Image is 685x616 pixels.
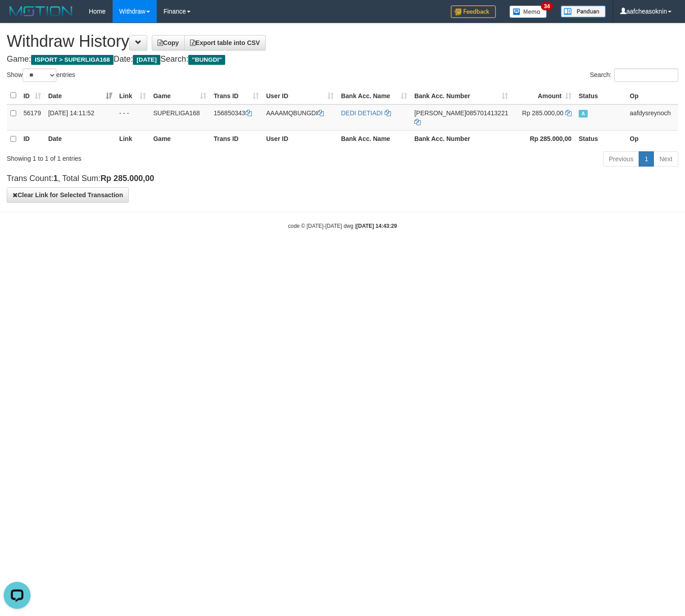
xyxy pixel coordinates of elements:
[45,104,116,131] td: [DATE] 14:11:52
[626,130,678,147] th: Op
[133,55,160,65] span: [DATE]
[45,87,116,104] th: Date: activate to sort column ascending
[7,55,678,64] h4: Game: Date: Search:
[100,174,154,183] strong: Rp 285.000,00
[150,104,210,131] td: SUPERLIGA168
[184,35,266,50] a: Export table into CSV
[152,35,185,50] a: Copy
[116,87,150,104] th: Link: activate to sort column ascending
[356,223,397,229] strong: [DATE] 14:43:29
[150,87,210,104] th: Game: activate to sort column ascending
[31,55,113,65] span: ISPORT > SUPERLIGA168
[20,130,45,147] th: ID
[530,135,572,142] strong: Rp 285.000,00
[210,130,262,147] th: Trans ID
[210,104,262,131] td: 156850343
[639,151,654,167] a: 1
[263,130,337,147] th: User ID
[337,87,411,104] th: Bank Acc. Name: activate to sort column ascending
[158,39,179,46] span: Copy
[451,5,496,18] img: Feedback.jpg
[7,32,678,50] h1: Withdraw History
[263,104,337,131] td: AAAAMQBUNGDI
[341,109,383,117] a: DEDI DETIADI
[579,110,588,118] span: Approved
[23,68,56,82] select: Showentries
[411,130,512,147] th: Bank Acc. Number
[7,150,279,163] div: Showing 1 to 1 of 1 entries
[337,130,411,147] th: Bank Acc. Name
[614,68,678,82] input: Search:
[414,109,466,117] span: [PERSON_NAME]
[263,87,337,104] th: User ID: activate to sort column ascending
[603,151,639,167] a: Previous
[288,223,397,229] small: code © [DATE]-[DATE] dwg |
[4,4,31,31] button: Open LiveChat chat widget
[575,87,626,104] th: Status
[7,174,678,183] h4: Trans Count: , Total Sum:
[541,2,553,10] span: 34
[53,174,58,183] strong: 1
[509,5,547,18] img: Button%20Memo.svg
[653,151,678,167] a: Next
[188,55,225,65] span: "BUNGDI"
[522,109,563,117] span: Rp 285.000,00
[7,5,75,18] img: MOTION_logo.png
[7,187,129,203] button: Clear Link for Selected Transaction
[20,87,45,104] th: ID: activate to sort column ascending
[590,68,678,82] label: Search:
[190,39,260,46] span: Export table into CSV
[626,104,678,131] td: aafdysreynoch
[116,104,150,131] td: - - -
[210,87,262,104] th: Trans ID: activate to sort column ascending
[45,130,116,147] th: Date
[575,130,626,147] th: Status
[7,68,75,82] label: Show entries
[116,130,150,147] th: Link
[411,87,512,104] th: Bank Acc. Number: activate to sort column ascending
[150,130,210,147] th: Game
[626,87,678,104] th: Op
[561,5,606,18] img: panduan.png
[512,87,575,104] th: Amount: activate to sort column ascending
[20,104,45,131] td: 56179
[411,104,512,131] td: 085701413221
